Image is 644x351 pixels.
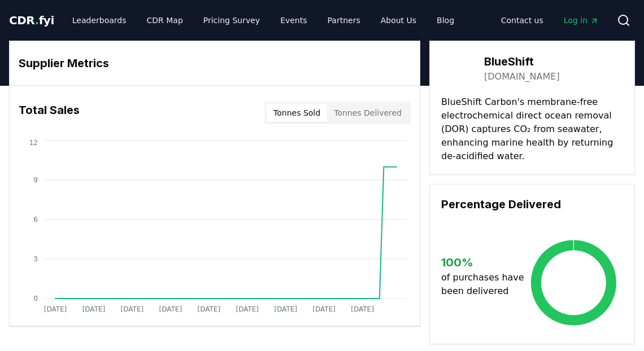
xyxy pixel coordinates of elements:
a: Log in [555,10,608,30]
h3: Supplier Metrics [19,55,411,72]
h3: BlueShift [484,53,560,70]
a: CDR.fyi [9,12,54,28]
a: Pricing Survey [194,10,269,30]
span: Log in [564,15,599,26]
tspan: [DATE] [351,305,374,313]
tspan: 9 [33,176,38,184]
tspan: [DATE] [236,305,259,313]
a: About Us [372,10,425,30]
a: Leaderboards [63,10,136,30]
tspan: [DATE] [274,305,297,313]
p: BlueShift Carbon's membrane-free electrochemical direct ocean removal (DOR) captures CO₂ from sea... [441,95,623,163]
h3: Percentage Delivered [441,196,623,213]
img: BlueShift-logo [441,52,473,84]
nav: Main [63,10,463,30]
tspan: 6 [33,216,38,223]
span: CDR fyi [9,14,54,27]
tspan: [DATE] [44,305,67,313]
a: [DOMAIN_NAME] [484,70,560,84]
tspan: 0 [33,295,38,302]
a: Contact us [492,10,552,30]
button: Tonnes Sold [267,104,327,122]
tspan: [DATE] [121,305,144,313]
tspan: 3 [33,255,38,263]
nav: Main [492,10,608,30]
tspan: 12 [29,139,38,147]
a: Blog [428,10,463,30]
h3: 100 % [441,254,524,271]
tspan: [DATE] [82,305,106,313]
a: Partners [319,10,369,30]
p: of purchases have been delivered [441,271,524,298]
tspan: [DATE] [312,305,336,313]
button: Tonnes Delivered [327,104,408,122]
a: CDR Map [138,10,192,30]
tspan: [DATE] [159,305,182,313]
h3: Total Sales [19,102,80,124]
tspan: [DATE] [198,305,221,313]
span: . [35,14,39,27]
a: Events [271,10,316,30]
